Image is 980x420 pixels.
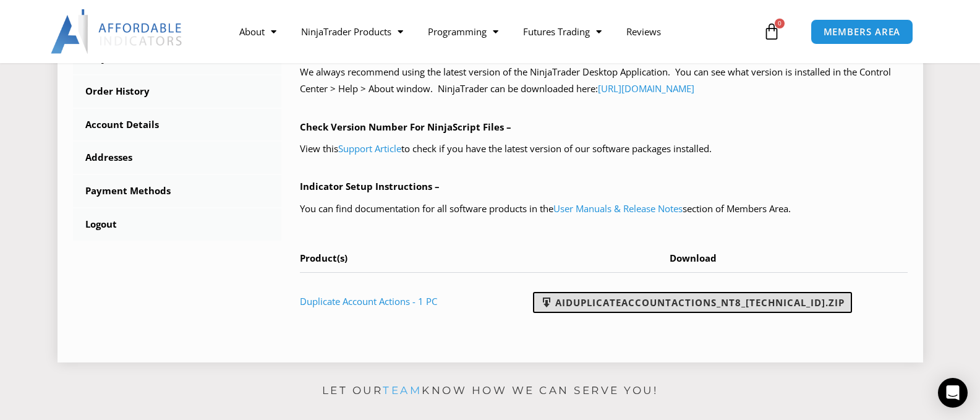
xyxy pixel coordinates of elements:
span: 0 [775,19,785,28]
a: Logout [73,208,282,241]
b: Check Version Number For NinjaScript Files – [300,121,511,133]
a: User Manuals & Release Notes [553,202,683,215]
a: Order History [73,75,282,108]
a: NinjaTrader Products [289,17,415,46]
span: MEMBERS AREA [824,27,901,36]
a: MEMBERS AREA [811,19,914,45]
a: team [383,384,422,396]
a: Duplicate Account Actions - 1 PC [300,295,437,307]
a: Addresses [73,142,282,174]
a: Programming [415,17,511,46]
a: [URL][DOMAIN_NAME] [598,82,694,95]
div: Open Intercom Messenger [938,378,968,408]
a: AIDuplicateAccountActions_NT8_[TECHNICAL_ID].zip [533,292,852,313]
span: Download [670,252,717,264]
b: Indicator Setup Instructions – [300,180,440,192]
a: About [227,17,289,46]
a: Futures Trading [511,17,614,46]
nav: Menu [227,17,760,46]
a: Payment Methods [73,175,282,207]
p: You can find documentation for all software products in the section of Members Area. [300,200,908,218]
a: 0 [744,14,799,49]
span: Product(s) [300,252,347,264]
a: Reviews [614,17,673,46]
img: LogoAI | Affordable Indicators – NinjaTrader [51,9,184,54]
a: Support Article [338,142,401,155]
p: View this to check if you have the latest version of our software packages installed. [300,140,908,158]
a: Account Details [73,109,282,141]
p: We always recommend using the latest version of the NinjaTrader Desktop Application. You can see ... [300,64,908,98]
p: Let our know how we can serve you! [58,381,923,401]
